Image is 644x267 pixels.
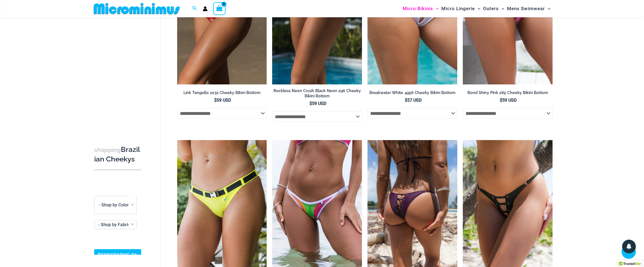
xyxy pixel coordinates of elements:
[94,18,144,128] iframe: TrustedSite Certified
[94,145,141,164] h3: Brazilian Cheekys
[401,2,440,16] a: Micro BikinisMenu ToggleMenu Toggle
[440,2,482,16] a: Micro LingerieMenu ToggleMenu Toggle
[94,196,136,214] span: - Shop by Color
[177,90,267,95] h2: Link Tangello 2031 Cheeky Bikini Bottom
[441,2,475,16] span: Micro Lingerie
[192,5,197,12] a: Search icon link
[203,6,208,11] a: Account icon link
[500,98,517,103] bdi: 59 USD
[94,146,121,153] span: shopping
[99,203,129,208] span: - Shop by Color
[482,2,506,16] a: OutersMenu ToggleMenu Toggle
[545,2,550,16] span: Menu Toggle
[310,101,326,106] bdi: 59 USD
[214,98,217,103] span: $
[506,2,552,16] a: Mens SwimwearMenu ToggleMenu Toggle
[367,90,457,97] a: Breakwater White 4956 Cheeky Bikini Bottom
[433,2,439,16] span: Menu Toggle
[213,2,226,15] a: View Shopping Cart, empty
[463,90,553,95] h2: Bond Shiny Pink 285 Cheeky Bikini Bottom
[367,90,457,95] h2: Breakwater White 4956 Cheeky Bikini Bottom
[272,88,362,98] h2: Reckless Neon Crush Black Neon 296 Cheeky Bikini Bottom
[272,88,362,101] a: Reckless Neon Crush Black Neon 296 Cheeky Bikini Bottom
[94,220,136,229] span: - Shop by Fabric
[94,196,136,214] span: - Shop by Color
[98,222,130,227] span: - Shop by Fabric
[214,98,231,103] bdi: 59 USD
[91,2,182,15] img: MM SHOP LOGO FLAT
[475,2,480,16] span: Menu Toggle
[483,2,499,16] span: Outers
[310,101,312,106] span: $
[405,98,407,103] span: $
[499,2,504,16] span: Menu Toggle
[500,98,502,103] span: $
[94,220,136,229] span: - Shop by Fabric
[403,2,433,16] span: Micro Bikinis
[507,2,545,16] span: Mens Swimwear
[405,98,421,103] bdi: 57 USD
[400,1,553,16] nav: Site Navigation
[177,90,267,97] a: Link Tangello 2031 Cheeky Bikini Bottom
[463,90,553,97] a: Bond Shiny Pink 285 Cheeky Bikini Bottom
